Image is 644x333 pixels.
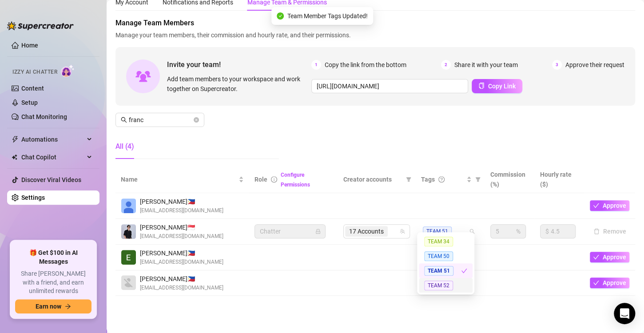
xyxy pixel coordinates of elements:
[21,132,84,147] span: Automations
[424,266,453,276] span: TEAM 51
[140,206,223,215] span: [EMAIL_ADDRESS][DOMAIN_NAME]
[140,197,223,206] span: [PERSON_NAME] 🇵🇭
[21,176,81,183] a: Discover Viral Videos
[535,166,584,193] th: Hourly rate ($)
[15,249,91,266] span: 🎁 Get $100 in AI Messages
[167,59,311,70] span: Invite your team!
[424,281,453,290] span: TEAM 52
[565,60,624,70] span: Approve their request
[552,60,562,70] span: 3
[404,173,413,186] span: filter
[590,252,629,262] button: Approve
[140,258,223,266] span: [EMAIL_ADDRESS][DOMAIN_NAME]
[421,174,435,184] span: Tags
[345,226,388,237] span: 17 Accounts
[7,21,74,30] img: logo-BBDzfeDw.svg
[311,60,321,70] span: 1
[121,275,136,290] img: Francis Ortilano
[21,85,44,92] a: Content
[115,30,635,40] span: Manage your team members, their commission and hourly rate, and their permissions.
[12,136,19,143] span: thunderbolt
[115,141,134,152] div: All (4)
[475,177,481,182] span: filter
[21,99,38,106] a: Setup
[12,154,17,160] img: Chat Copilot
[21,42,38,49] a: Home
[593,280,599,286] span: check
[488,83,516,90] span: Copy Link
[129,115,192,125] input: Search members
[21,113,67,120] a: Chat Monitoring
[349,226,384,236] span: 17 Accounts
[614,303,635,324] div: Open Intercom Messenger
[419,234,473,249] div: TEAM 34
[473,173,482,186] span: filter
[121,250,136,265] img: Eric Lorejo
[194,117,199,123] button: close-circle
[603,202,626,209] span: Approve
[287,11,368,21] span: Team Member Tags Updated!
[281,172,310,188] a: Configure Permissions
[472,79,522,93] button: Copy Link
[406,177,411,182] span: filter
[325,60,406,70] span: Copy the link from the bottom
[121,224,136,239] img: Ryan Francisco
[36,303,61,310] span: Earn now
[12,68,57,76] span: Izzy AI Chatter
[461,268,467,274] span: check
[590,200,629,211] button: Approve
[419,249,473,263] div: TEAM 50
[121,117,127,123] span: search
[140,232,223,241] span: [EMAIL_ADDRESS][DOMAIN_NAME]
[115,18,635,28] span: Manage Team Members
[593,254,599,260] span: check
[260,225,320,238] span: Chatter
[140,248,223,258] span: [PERSON_NAME] 🇵🇭
[140,222,223,232] span: [PERSON_NAME] 🇸🇬
[21,194,45,201] a: Settings
[277,12,284,20] span: check-circle
[478,83,485,89] span: copy
[590,277,629,288] button: Approve
[454,60,518,70] span: Share it with your team
[254,176,267,183] span: Role
[343,174,402,184] span: Creator accounts
[271,176,277,182] span: info-circle
[441,60,451,70] span: 2
[593,202,599,209] span: check
[115,166,249,193] th: Name
[438,176,445,182] span: question-circle
[167,74,308,94] span: Add team members to your workspace and work together on Supercreator.
[121,174,237,184] span: Name
[61,64,75,77] img: AI Chatter
[424,237,453,246] span: TEAM 34
[400,229,405,234] span: team
[21,150,84,164] span: Chat Copilot
[590,226,630,237] button: Remove
[603,279,626,286] span: Approve
[140,284,223,292] span: [EMAIL_ADDRESS][DOMAIN_NAME]
[423,226,452,236] span: TEAM 51
[419,278,473,293] div: TEAM 52
[315,229,321,234] span: lock
[15,299,91,313] button: Earn nowarrow-right
[121,198,136,213] img: Rey Badoc
[65,303,71,309] span: arrow-right
[15,270,91,296] span: Share [PERSON_NAME] with a friend, and earn unlimited rewards
[603,254,626,261] span: Approve
[424,251,453,261] span: TEAM 50
[485,166,535,193] th: Commission (%)
[140,274,223,284] span: [PERSON_NAME] 🇵🇭
[419,263,473,278] div: TEAM 51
